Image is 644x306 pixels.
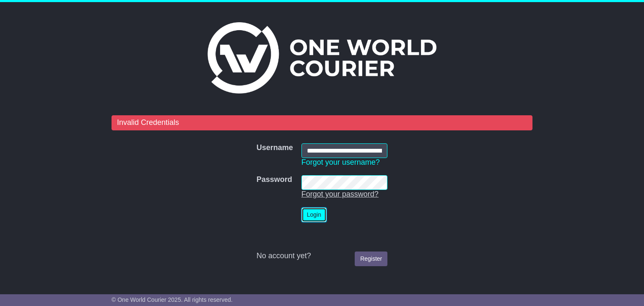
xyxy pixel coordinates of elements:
[301,158,380,166] a: Forgot your username?
[355,252,387,266] a: Register
[112,296,233,303] span: © One World Courier 2025. All rights reserved.
[112,115,532,130] div: Invalid Credentials
[301,207,327,222] button: Login
[301,190,379,198] a: Forgot your password?
[257,143,293,153] label: Username
[208,22,436,93] img: One World
[257,175,292,184] label: Password
[257,252,388,261] div: No account yet?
